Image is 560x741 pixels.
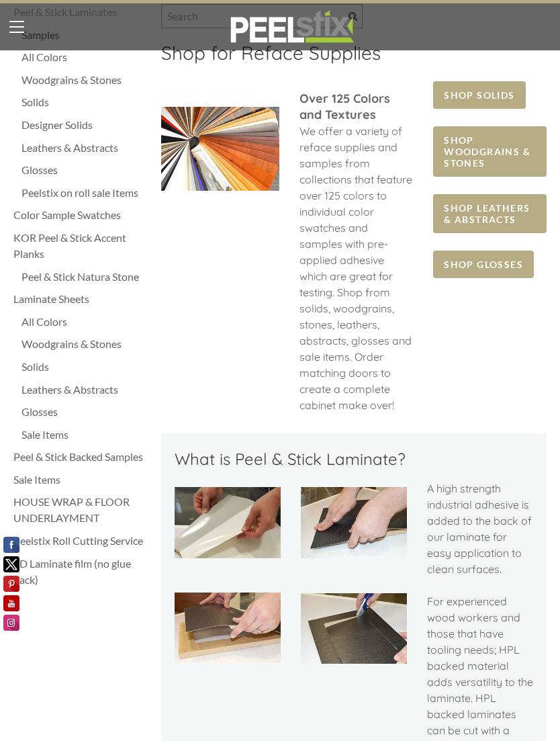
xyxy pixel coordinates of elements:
font: What is Peel & Stick Laminate? [175,449,406,469]
a: Glosses [21,404,148,420]
a: Designer Solids [21,117,148,133]
img: Picture [175,487,281,558]
a: All Colors [21,49,148,65]
a: KOR Peel & Stick Accent Planks [13,230,148,262]
img: Picture [161,107,279,191]
a: Sale Items [21,427,148,443]
a: 3D Laminate film (no glue back) [13,556,148,588]
a: Peelstix Roll Cutting Service [13,533,148,549]
h2: ​Shop for Reface Supplies [161,42,547,75]
a: SHOP WOODGRAINS & STONES [433,126,547,177]
span: We offer a variety of reface supplies and samples from collections that feature over 125 colors t... [299,124,412,412]
a: Peel & Stick Backed Samples [13,449,148,465]
a: Solids [21,359,148,375]
a: Leathers & Abstracts [21,140,148,156]
img: Picture [175,593,281,664]
img: Picture [301,593,407,664]
a: Solids [21,94,148,110]
font: ​Over 125 Colors and Textures [299,91,390,122]
a: Leathers & Abstracts [21,382,148,398]
a: Peel & Stick Natura Stone [21,269,148,285]
a: Sale Items [13,472,148,488]
a: Color Sample Swatches [13,207,148,223]
a: SHOP LEATHERS & ABSTRACTS [433,194,547,233]
a: All Colors [21,314,148,330]
img: REFACE SUPPLIES [227,10,357,44]
a: Peelstix on roll sale Items [21,185,148,201]
a: Woodgrains & Stones [21,336,148,352]
a: Laminate Sheets [13,291,148,307]
a: SHOP SOLIDS [433,81,525,109]
img: Picture [301,487,407,558]
a: Glosses [21,162,148,178]
a: SHOP GLOSSES [433,251,534,278]
a: Woodgrains & Stones [21,72,148,88]
a: HOUSE WRAP & FLOOR UNDERLAYMENT [13,494,148,526]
